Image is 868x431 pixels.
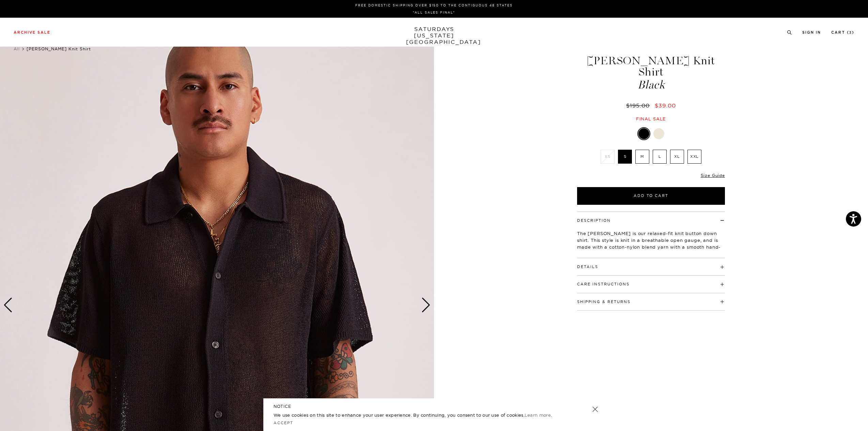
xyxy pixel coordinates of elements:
[16,3,852,8] p: FREE DOMESTIC SHIPPING OVER $150 TO THE CONTIGUOUS 48 STATES
[802,31,821,34] a: Sign In
[421,298,431,313] div: Next slide
[701,173,725,178] a: Size Guide
[525,412,551,418] a: Learn more
[618,150,632,164] label: S
[274,420,293,425] a: Accept
[27,46,91,51] span: [PERSON_NAME] Knit Shirt
[831,31,854,34] a: Cart (3)
[14,31,50,34] a: Archive Sale
[3,298,13,313] div: Previous slide
[406,26,462,45] a: SATURDAYS[US_STATE][GEOGRAPHIC_DATA]
[274,403,594,410] h5: NOTICE
[849,31,852,34] small: 3
[577,219,611,222] button: Description
[577,230,725,257] p: The [PERSON_NAME] is our relaxed-fit knit button down shirt. This style is knit in a breathable o...
[635,150,649,164] label: M
[687,150,701,164] label: XXL
[14,46,20,51] a: All
[653,150,667,164] label: L
[577,282,630,286] button: Care Instructions
[670,150,684,164] label: XL
[576,79,726,90] span: Black
[16,10,852,15] p: *ALL SALES FINAL*
[577,265,598,269] button: Details
[274,412,570,418] p: We use cookies on this site to enhance your user experience. By continuing, you consent to our us...
[626,102,652,109] del: $195.00
[577,187,725,205] button: Add to Cart
[576,116,726,122] div: Final sale
[655,102,676,109] span: $39.00
[577,300,631,304] button: Shipping & Returns
[576,55,726,90] h1: [PERSON_NAME] Knit Shirt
